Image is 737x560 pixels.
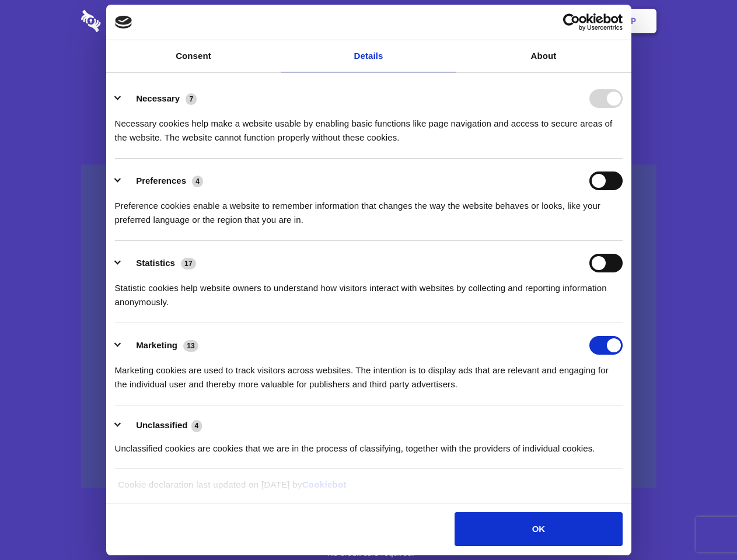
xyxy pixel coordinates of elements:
a: Cookiebot [302,480,347,489]
button: Necessary (7) [115,89,204,108]
label: Preferences [136,176,186,185]
span: 4 [192,176,203,187]
a: Login [529,3,580,39]
a: About [456,40,631,72]
span: 17 [181,258,196,269]
a: Pricing [343,3,393,39]
img: logo [115,16,132,29]
button: Statistics (17) [115,254,204,272]
div: Cookie declaration last updated on [DATE] by [109,478,628,501]
a: Wistia video thumbnail [81,164,656,488]
img: logo-wordmark-white-trans-d4663122ce5f474addd5e946df7df03e33cb6a1c49d2221995e7729f52c070b2.svg [81,10,181,32]
span: 4 [191,420,202,432]
span: 13 [183,340,198,352]
h4: Auto-redaction of sensitive data, encrypted data sharing and self-destructing private chats. Shar... [81,106,656,145]
label: Marketing [136,340,177,350]
button: Preferences (4) [115,171,211,190]
label: Statistics [136,258,175,268]
a: Contact [473,3,527,39]
div: Statistic cookies help website owners to understand how visitors interact with websites by collec... [115,272,623,309]
button: Unclassified (4) [115,418,209,433]
h1: Eliminate Slack Data Loss. [81,52,656,94]
div: Preference cookies enable a website to remember information that changes the way the website beha... [115,190,623,227]
button: Marketing (13) [115,336,206,355]
div: Marketing cookies are used to track visitors across websites. The intention is to display ads tha... [115,355,623,391]
span: 7 [186,93,197,105]
label: Necessary [136,93,180,103]
a: Details [281,40,456,72]
div: Necessary cookies help make a website usable by enabling basic functions like page navigation and... [115,108,623,145]
div: Unclassified cookies are cookies that we are in the process of classifying, together with the pro... [115,433,623,456]
a: Consent [106,40,281,72]
iframe: Drift Widget Chat Controller [679,502,723,546]
button: OK [455,512,622,546]
a: Usercentrics Cookiebot - opens in a new window [521,13,623,31]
